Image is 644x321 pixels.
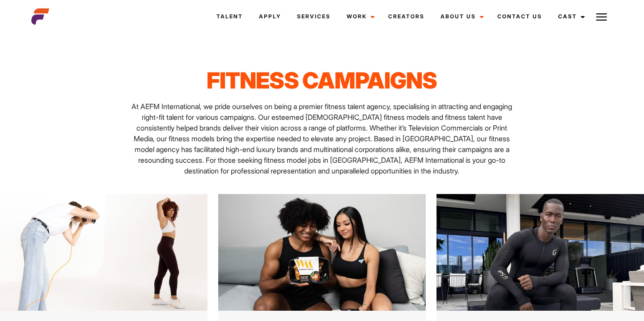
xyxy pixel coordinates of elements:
[550,4,590,29] a: Cast
[289,4,339,29] a: Services
[436,194,644,311] img: 1@3x 21 scaled
[596,12,607,22] img: Burger icon
[130,101,514,176] p: At AEFM International, we pride ourselves on being a premier fitness talent agency, specialising ...
[208,4,251,29] a: Talent
[218,194,426,311] img: 1 8
[432,4,489,29] a: About Us
[251,4,289,29] a: Apply
[380,4,432,29] a: Creators
[339,4,380,29] a: Work
[31,8,49,25] img: cropped-aefm-brand-fav-22-square.png
[130,67,514,94] h1: Fitness Campaigns
[489,4,550,29] a: Contact Us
